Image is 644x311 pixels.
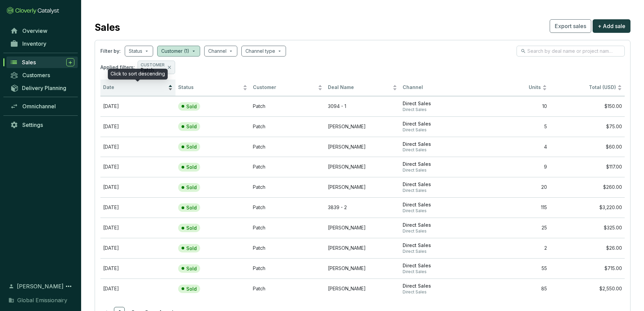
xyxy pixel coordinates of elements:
th: Units [475,80,550,96]
td: 85 [475,279,550,299]
div: Click to sort descending [108,69,168,80]
span: Customer [253,84,316,91]
span: Settings [22,121,43,128]
a: Customers [7,69,78,81]
td: $715.00 [550,258,625,279]
span: Direct Sales [403,161,472,168]
td: Aug 30 2024 [100,197,175,218]
span: Omnichannel [22,103,56,110]
p: Sold [186,225,197,231]
td: 3094 - 1 [325,96,400,116]
span: Delivery Planning [22,85,66,91]
span: Direct Sales [403,202,472,208]
span: Customers [22,72,50,79]
td: 10 [475,96,550,116]
input: Search by deal name or project name... [527,47,615,55]
td: $260.00 [550,177,625,197]
p: Sold [186,124,197,130]
td: Apr 04 2024 [100,96,175,116]
td: $26.00 [550,238,625,258]
span: Filter by: [100,48,121,54]
span: Direct Sales [403,168,472,173]
p: CUSTOMER [141,62,165,68]
td: Apr 30 2024 [100,116,175,137]
td: Patch [250,258,325,279]
td: Sep 02 2024 [100,218,175,238]
td: 3839 - 2 [325,197,400,218]
p: Sold [186,184,197,191]
span: Sales [22,59,36,66]
span: Direct Sales [403,289,472,295]
td: Tim Kenney [325,238,400,258]
span: Direct Sales [403,249,472,254]
td: Sep 23 2024 [100,258,175,279]
span: Direct Sales [403,208,472,214]
span: [PERSON_NAME] [17,282,64,290]
span: Units [478,84,541,91]
td: Sep 19 2024 [100,238,175,258]
td: $325.00 [550,218,625,238]
a: Overview [7,25,78,37]
p: Sold [186,164,197,170]
h2: Sales [95,20,120,35]
span: Applied filters: [100,64,135,71]
p: Sold [186,205,197,211]
span: Export sales [555,22,586,30]
span: Direct Sales [403,283,472,289]
td: 4 [475,137,550,157]
td: Tim Kenney [325,157,400,177]
td: 55 [475,258,550,279]
span: Overview [22,27,47,34]
td: $117.00 [550,157,625,177]
td: Tim Kenney [325,177,400,197]
a: Inventory [7,38,78,49]
span: Direct Sales [403,228,472,234]
th: Customer [250,80,325,96]
td: 25 [475,218,550,238]
span: Direct Sales [403,263,472,269]
td: Patch [250,279,325,299]
th: Deal Name [325,80,400,96]
td: Tim Kenney [325,218,400,238]
td: $150.00 [550,96,625,116]
a: Sales [6,57,78,68]
span: Direct Sales [403,141,472,148]
p: Sold [186,144,197,150]
td: May 19 2024 [100,137,175,157]
span: Direct Sales [403,101,472,107]
td: Patch [250,96,325,116]
span: Direct Sales [403,188,472,193]
span: Date [103,84,167,91]
td: 115 [475,197,550,218]
td: Tim Kenney [325,116,400,137]
span: Direct Sales [403,181,472,188]
a: Settings [7,119,78,131]
span: Direct Sales [403,242,472,249]
td: Oct 08 2024 [100,279,175,299]
a: Delivery Planning [7,82,78,93]
span: Direct Sales [403,147,472,153]
td: 5 [475,116,550,137]
td: 9 [475,157,550,177]
span: Direct Sales [403,127,472,133]
span: Direct Sales [403,107,472,112]
p: Sold [186,245,197,251]
span: Inventory [22,40,46,47]
th: Status [175,80,251,96]
span: + Add sale [598,22,625,30]
td: Patch [250,157,325,177]
p: Sold [186,286,197,292]
td: Patch [250,238,325,258]
span: Status [178,84,242,91]
td: $3,220.00 [550,197,625,218]
td: Patch [250,116,325,137]
th: Date [100,80,175,96]
p: Patch [141,68,165,72]
button: + Add sale [593,19,630,33]
span: Direct Sales [403,121,472,127]
span: Deal Name [328,84,391,91]
td: Patch [250,177,325,197]
p: Sold [186,266,197,272]
p: Sold [186,104,197,110]
td: Tim Kenney [325,258,400,279]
